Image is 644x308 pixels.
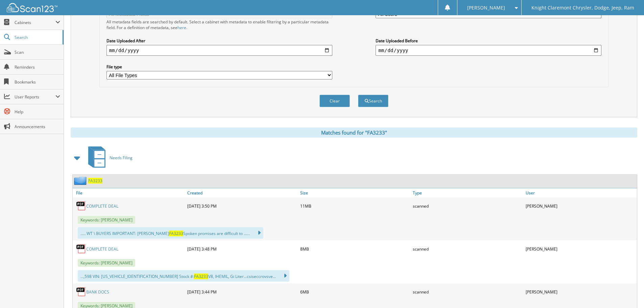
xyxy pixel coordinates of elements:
[15,34,59,40] span: Search
[299,285,411,299] div: 6MB
[71,127,637,138] div: Matches found for "FA3233"
[106,38,332,44] label: Date Uploaded After
[531,6,634,10] span: Knight Claremont Chrysler, Dodge, Jeep, Ram
[376,38,601,44] label: Date Uploaded Before
[15,109,60,115] span: Help
[76,201,86,211] img: PDF.png
[186,188,299,197] a: Created
[15,49,60,55] span: Scan
[358,95,388,107] button: Search
[86,203,118,209] a: COMPLETE DEAL
[78,270,289,282] div: ...,598 VIN: [US_VEHICLE_IDENTIFICATION_NUMBER] Stock #: V8, IHEMIL, Gi Liter...csiseccrovsve...
[299,199,411,213] div: 11MB
[411,188,524,197] a: Type
[524,242,637,256] div: [PERSON_NAME]
[467,6,505,10] span: [PERSON_NAME]
[524,285,637,299] div: [PERSON_NAME]
[411,285,524,299] div: scanned
[376,45,601,56] input: end
[84,144,133,171] a: Needs Filing
[7,3,57,12] img: scan123-logo-white.svg
[319,95,350,107] button: Clear
[169,231,183,236] span: FA3233
[106,19,332,30] div: All metadata fields are searched by default. Select a cabinet with metadata to enable filtering b...
[76,244,86,254] img: PDF.png
[411,199,524,213] div: scanned
[15,94,55,100] span: User Reports
[194,274,208,279] span: FA3233
[74,176,88,185] img: folder2.png
[15,79,60,85] span: Bookmarks
[78,216,135,224] span: Keywords: [PERSON_NAME]
[15,20,55,25] span: Cabinets
[524,188,637,197] a: User
[76,287,86,297] img: PDF.png
[106,64,332,70] label: File type
[299,242,411,256] div: 8MB
[15,124,60,129] span: Announcements
[610,276,644,308] iframe: Chat Widget
[177,25,186,30] a: here
[524,199,637,213] div: [PERSON_NAME]
[186,285,299,299] div: [DATE] 3:44 PM
[78,227,263,239] div: ..... WT \ BUYERS IMPORTANT: [PERSON_NAME] Spoken promises are difficult to ......
[73,188,186,197] a: File
[411,242,524,256] div: scanned
[186,242,299,256] div: [DATE] 3:48 PM
[186,199,299,213] div: [DATE] 3:50 PM
[86,289,109,295] a: BANK DOCS
[15,64,60,70] span: Reminders
[78,259,135,267] span: Keywords: [PERSON_NAME]
[106,45,332,56] input: start
[88,178,102,184] a: FA3233
[86,246,118,252] a: COMPLETE DEAL
[110,155,133,161] span: Needs Filing
[299,188,411,197] a: Size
